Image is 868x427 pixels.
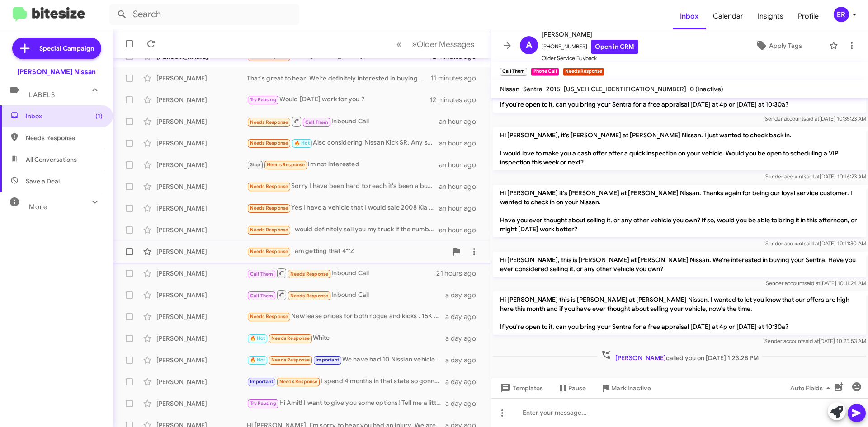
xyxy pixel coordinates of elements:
div: I spend 4 months in that state so gonna see thank you [247,376,445,387]
span: Templates [498,380,543,396]
button: ER [826,7,858,22]
span: Sender account [DATE] 10:35:23 AM [765,115,866,122]
span: Try Pausing [250,400,276,406]
button: Next [406,35,480,53]
span: Needs Response [279,379,318,385]
div: That's great to hear! We’re definitely interested in buying your 2022 Corolla. When can you come ... [247,74,431,83]
div: ER [834,7,849,22]
div: I would definitely sell you my truck if the numbers make sense. [247,225,439,235]
span: Needs Response [271,335,310,341]
div: [PERSON_NAME] [156,225,247,235]
div: [PERSON_NAME] [156,312,247,321]
button: Apply Tags [732,38,825,54]
span: Sentra [523,85,542,93]
div: [PERSON_NAME] [156,377,247,386]
span: Call Them [250,293,274,299]
a: Calendar [706,3,750,29]
button: Templates [491,380,550,396]
div: [PERSON_NAME] [156,74,247,83]
span: said at [804,240,820,247]
a: Profile [791,3,826,29]
span: Stop [250,162,261,168]
div: Sorry I have been hard to reach it's been a busy work month [247,181,439,192]
div: a day ago [445,399,483,408]
nav: Page navigation example [392,35,480,53]
div: [PERSON_NAME] [156,269,247,278]
p: Hi [PERSON_NAME] it's [PERSON_NAME] at [PERSON_NAME] Nissan. Thanks again for being our loyal ser... [493,185,866,237]
div: [PERSON_NAME] [156,95,247,104]
span: 0 (Inactive) [690,85,723,93]
span: 🔥 Hot [250,335,265,341]
div: an hour ago [439,117,483,126]
span: Needs Response [250,119,288,125]
small: Phone Call [531,68,559,76]
button: Mark Inactive [593,380,658,396]
p: Hi [PERSON_NAME], this is [PERSON_NAME] at [PERSON_NAME] Nissan. We're interested in buying your ... [493,252,866,277]
div: Inbound Call [247,116,439,127]
p: Hi [PERSON_NAME], it's [PERSON_NAME] at [PERSON_NAME] Nissan. I just wanted to check back in. I w... [493,127,866,170]
div: Yes I have a vehicle that I would sale 2008 Kia Rio [247,203,439,213]
div: [PERSON_NAME] [156,117,247,126]
a: Inbox [673,3,706,29]
p: Hi [PERSON_NAME] this is [PERSON_NAME] at [PERSON_NAME] Nissan. I wanted to let you know that our... [493,291,866,335]
div: Inbound Call [247,289,445,300]
span: [US_VEHICLE_IDENTIFICATION_NUMBER] [564,85,686,93]
span: said at [803,338,819,344]
button: Previous [391,35,407,53]
div: an hour ago [439,225,483,235]
span: said at [804,173,820,180]
span: Mark Inactive [611,380,651,396]
div: [PERSON_NAME] [156,356,247,365]
span: Needs Response [290,271,329,277]
span: 2015 [546,85,560,93]
span: Needs Response [250,140,288,146]
div: 12 minutes ago [430,95,483,104]
span: Special Campaign [39,44,94,53]
span: [PERSON_NAME] [615,354,666,362]
span: Needs Response [26,133,103,142]
span: Needs Response [250,183,288,189]
div: 21 hours ago [436,269,483,278]
div: an hour ago [439,182,483,191]
div: [PERSON_NAME] [156,247,247,256]
span: Call Them [250,271,274,277]
div: 11 minutes ago [431,74,483,83]
div: New lease prices for both rogue and kicks . 15K miles, $2500 down out the door price. [247,311,445,322]
div: [PERSON_NAME] [156,291,247,300]
button: Pause [550,380,593,396]
span: A [526,38,532,52]
span: Needs Response [290,293,329,299]
span: 🔥 Hot [294,140,310,146]
div: a day ago [445,334,483,343]
a: Insights [750,3,791,29]
div: [PERSON_NAME] [156,182,247,191]
span: Auto Fields [790,380,834,396]
span: Call Them [305,119,329,125]
span: Needs Response [250,227,288,233]
span: Pause [568,380,586,396]
span: Sender account [DATE] 10:11:30 AM [765,240,866,247]
span: called you on [DATE] 1:23:28 PM [597,349,762,362]
button: Auto Fields [783,380,841,396]
div: an hour ago [439,204,483,213]
span: [PERSON_NAME] [542,29,638,40]
span: All Conversations [26,155,77,164]
span: (1) [95,112,103,121]
div: a day ago [445,356,483,365]
div: an hour ago [439,160,483,169]
div: a day ago [445,377,483,386]
div: White [247,333,445,343]
a: Open in CRM [591,40,638,54]
small: Call Them [500,68,527,76]
span: Important [316,357,339,363]
span: Sender account [DATE] 10:25:53 AM [764,338,866,344]
input: Search [109,4,299,25]
span: Save a Deal [26,177,60,186]
div: Im not interested [247,160,439,170]
span: said at [803,115,819,122]
div: [PERSON_NAME] [156,399,247,408]
span: Labels [29,91,55,99]
span: More [29,203,47,211]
